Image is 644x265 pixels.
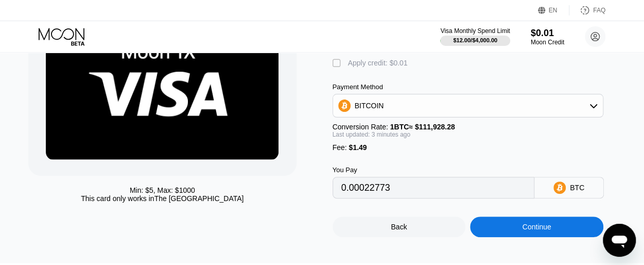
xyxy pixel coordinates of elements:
div: Min: $ 5 , Max: $ 1000 [130,186,195,194]
div: Visa Monthly Spend Limit$12.00/$4,000.00 [440,27,510,46]
div: Moon Credit [531,39,564,46]
div: Continue [470,217,603,237]
div: Apply credit: $0.01 [348,59,408,67]
div: Continue [523,223,551,231]
div: Visa Monthly Spend Limit [440,27,510,35]
div: Back [391,223,407,231]
div: You Pay [333,166,534,174]
div: FAQ [593,7,605,14]
div: Conversion Rate: [333,123,603,131]
div: BTC [570,184,584,192]
div: BITCOIN [333,95,603,116]
div: Back [333,217,466,237]
div: $12.00 / $4,000.00 [453,37,497,43]
div: Last updated: 3 minutes ago [333,131,603,138]
div: $0.01Moon Credit [531,28,564,46]
div: FAQ [569,5,605,15]
span: $1.49 [349,143,367,152]
iframe: Button to launch messaging window [603,224,636,257]
div: Fee : [333,143,603,152]
div: EN [549,7,558,14]
div: This card only works in The [GEOGRAPHIC_DATA] [81,194,243,203]
div: Payment Method [333,83,603,91]
div: EN [538,5,569,15]
div: BITCOIN [355,102,384,110]
div: $0.01 [531,28,564,39]
span: 1 BTC ≈ $111,928.28 [390,123,455,131]
div:  [333,58,343,69]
